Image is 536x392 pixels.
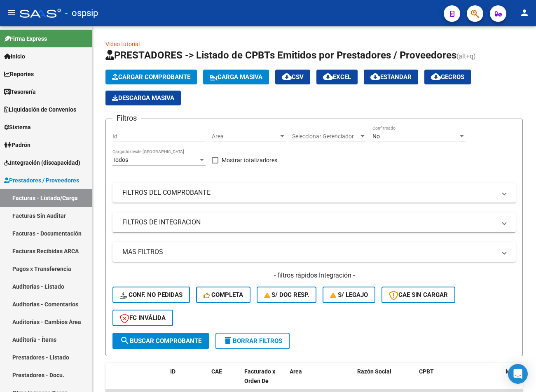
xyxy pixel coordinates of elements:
[431,73,464,81] span: Gecros
[370,72,380,82] mat-icon: cloud_download
[112,212,516,232] mat-expansion-panel-header: FILTROS DE INTEGRACION
[112,271,516,280] h4: - filtros rápidos Integración -
[520,8,529,18] mat-icon: person
[196,287,250,303] button: Completa
[105,91,181,105] app-download-masive: Descarga masiva de comprobantes (adjuntos)
[204,291,243,299] span: Completa
[105,49,456,61] span: PRESTADORES -> Listado de CPBTs Emitidos por Prestadores / Proveedores
[112,156,128,163] span: Todos
[65,4,98,22] span: - ospsip
[203,70,269,84] button: Carga Masiva
[105,41,140,47] a: Video tutorial
[112,333,209,349] button: Buscar Comprobante
[4,70,34,79] span: Reportes
[364,70,418,84] button: Estandar
[323,287,375,303] button: S/ legajo
[4,158,80,167] span: Integración (discapacidad)
[222,155,277,165] span: Mostrar totalizadores
[112,94,174,102] span: Descarga Masiva
[122,188,496,197] mat-panel-title: FILTROS DEL COMPROBANTE
[4,34,47,43] span: Firma Express
[112,73,190,81] span: Cargar Comprobante
[120,337,201,345] span: Buscar Comprobante
[323,73,351,81] span: EXCEL
[112,310,173,326] button: FC Inválida
[4,52,25,61] span: Inicio
[120,291,183,299] span: Conf. no pedidas
[508,364,528,384] div: Open Intercom Messenger
[120,336,130,345] mat-icon: search
[290,368,302,375] span: Area
[282,73,304,81] span: CSV
[223,337,282,345] span: Borrar Filtros
[122,247,496,257] mat-panel-title: MAS FILTROS
[382,287,455,303] button: CAE SIN CARGAR
[122,218,496,227] mat-panel-title: FILTROS DE INTEGRACION
[275,70,310,84] button: CSV
[4,140,30,149] span: Padrón
[170,368,176,375] span: ID
[4,123,31,132] span: Sistema
[105,70,197,84] button: Cargar Comprobante
[372,133,380,140] span: No
[264,291,309,299] span: S/ Doc Resp.
[105,91,181,105] button: Descarga Masiva
[357,368,391,375] span: Razón Social
[370,73,412,81] span: Estandar
[282,72,292,82] mat-icon: cloud_download
[4,87,36,96] span: Tesorería
[120,314,166,322] span: FC Inválida
[389,291,448,299] span: CAE SIN CARGAR
[431,72,441,82] mat-icon: cloud_download
[212,133,279,140] span: Area
[424,70,471,84] button: Gecros
[506,368,522,375] span: Monto
[244,368,275,384] span: Facturado x Orden De
[112,242,516,262] mat-expansion-panel-header: MAS FILTROS
[223,336,233,345] mat-icon: delete
[323,72,333,82] mat-icon: cloud_download
[316,70,358,84] button: EXCEL
[330,291,368,299] span: S/ legajo
[456,52,476,60] span: (alt+q)
[215,333,290,349] button: Borrar Filtros
[112,112,141,124] h3: Filtros
[211,368,222,375] span: CAE
[7,8,16,18] mat-icon: menu
[419,368,434,375] span: CPBT
[4,105,76,114] span: Liquidación de Convenios
[112,287,190,303] button: Conf. no pedidas
[257,287,317,303] button: S/ Doc Resp.
[292,133,359,140] span: Seleccionar Gerenciador
[112,183,516,203] mat-expansion-panel-header: FILTROS DEL COMPROBANTE
[4,176,79,185] span: Prestadores / Proveedores
[210,73,262,81] span: Carga Masiva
